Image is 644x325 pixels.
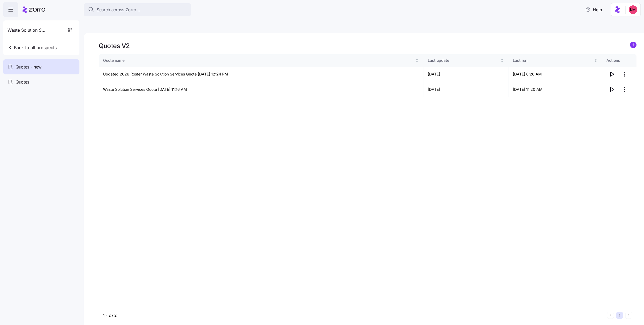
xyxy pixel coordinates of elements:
td: Waste Solution Services Quote [DATE] 11:16 AM [99,82,423,97]
a: add icon [630,42,636,50]
button: Previous page [607,312,614,319]
a: Quotes [3,74,79,89]
button: Back to all prospects [5,42,59,53]
h1: Quotes V2 [99,42,130,50]
td: [DATE] [423,67,508,82]
button: Search across Zorro... [84,3,191,16]
span: Quotes - new [16,64,42,70]
a: Quotes - new [3,59,79,74]
td: [DATE] [423,82,508,97]
div: Actions [606,57,632,63]
button: Next page [625,312,632,319]
div: Last run [513,57,593,63]
div: Quote name [103,57,414,63]
svg: add icon [630,42,636,48]
span: Waste Solution Services [8,27,46,34]
span: Back to all prospects [8,44,57,51]
th: Last runNot sorted [508,54,602,67]
td: Updated 2026 Roster Waste Solution Services Quote [DATE] 12:24 PM [99,67,423,82]
div: Not sorted [500,59,504,62]
th: Last updateNot sorted [423,54,508,67]
span: Quotes [16,79,29,85]
div: Last update [428,57,499,63]
span: Search across Zorro... [97,6,140,13]
th: Quote nameNot sorted [99,54,423,67]
img: 8fbd33f679504da1795a6676107ffb9e [629,5,637,14]
button: Help [581,4,606,15]
div: 1 - 2 / 2 [103,313,605,318]
span: Help [585,6,602,13]
button: 1 [616,312,623,319]
td: [DATE] 11:20 AM [508,82,602,97]
div: Not sorted [594,59,598,62]
td: [DATE] 8:26 AM [508,67,602,82]
div: Not sorted [415,59,419,62]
